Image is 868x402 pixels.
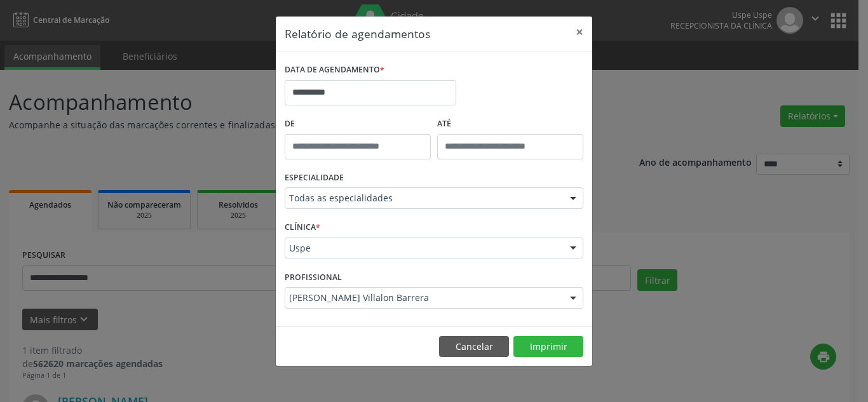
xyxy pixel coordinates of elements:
label: De [285,114,431,134]
label: ESPECIALIDADE [285,168,344,188]
label: PROFISSIONAL [285,267,342,287]
button: Close [567,17,592,48]
label: DATA DE AGENDAMENTO [285,60,384,80]
button: Cancelar [439,336,509,358]
label: ATÉ [437,114,583,134]
span: [PERSON_NAME] Villalon Barrera [289,291,557,304]
span: Todas as especialidades [289,192,557,204]
span: Uspe [289,242,557,255]
h5: Relatório de agendamentos [285,25,430,42]
label: CLÍNICA [285,218,320,238]
button: Imprimir [513,336,583,358]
